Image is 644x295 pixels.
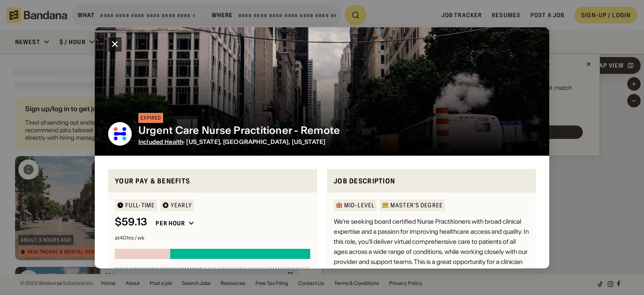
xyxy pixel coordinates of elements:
div: EXPIRED [140,115,161,120]
img: Included Health logo [108,122,132,145]
div: Master's Degree [390,202,443,208]
div: · [US_STATE], [GEOGRAPHIC_DATA], [US_STATE] [138,138,529,145]
span: We're seeking board certified Nurse Practitioners with broad clinical expertise and a passion for... [334,217,529,286]
div: Job Description [334,175,529,186]
div: at 40 hrs / wk [115,235,310,240]
a: Included Health [138,138,183,145]
div: Mid-Level [344,202,374,208]
div: YEARLY [171,202,192,208]
div: Your pay & benefits [115,175,310,186]
div: Per hour [156,219,185,227]
div: $ 59.13 [115,216,147,228]
div: Full-time [125,202,155,208]
div: Urgent Care Nurse Practitioner - Remote [138,124,529,136]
